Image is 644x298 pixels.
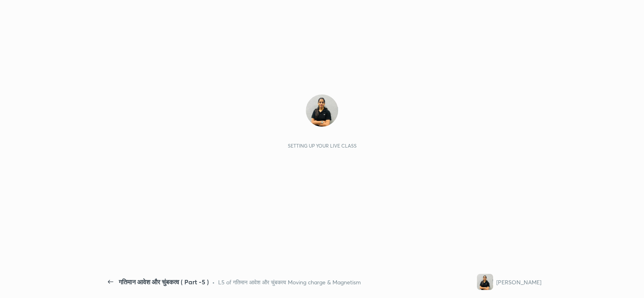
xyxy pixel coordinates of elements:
[477,274,493,290] img: 328e836ca9b34a41ab6820f4758145ba.jpg
[212,278,215,286] div: •
[288,143,357,149] div: Setting up your live class
[119,277,209,287] div: गतिमान आवेश और चुंबकत्व ( Part -5 )
[496,278,541,286] div: [PERSON_NAME]
[218,278,361,286] div: L5 of गतिमान आवेश और चुंबकत्व Moving charge & Magnetism
[306,95,338,127] img: 328e836ca9b34a41ab6820f4758145ba.jpg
